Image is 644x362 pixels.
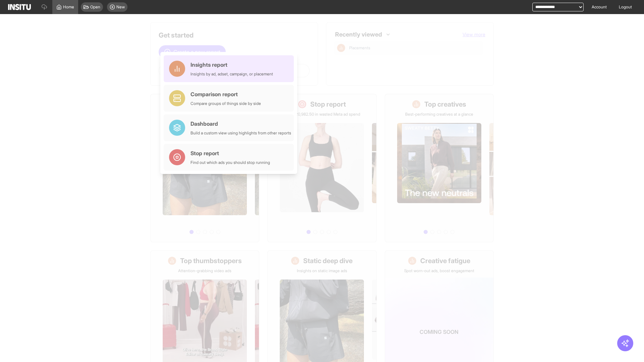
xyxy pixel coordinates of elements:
[191,71,273,77] div: Insights by ad, adset, campaign, or placement
[191,101,261,106] div: Compare groups of things side by side
[116,4,125,10] span: New
[191,120,291,128] div: Dashboard
[191,61,273,69] div: Insights report
[8,4,31,10] img: Logo
[191,160,270,165] div: Find out which ads you should stop running
[191,90,261,98] div: Comparison report
[191,130,291,136] div: Build a custom view using highlights from other reports
[63,4,74,10] span: Home
[90,4,100,10] span: Open
[191,149,270,157] div: Stop report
